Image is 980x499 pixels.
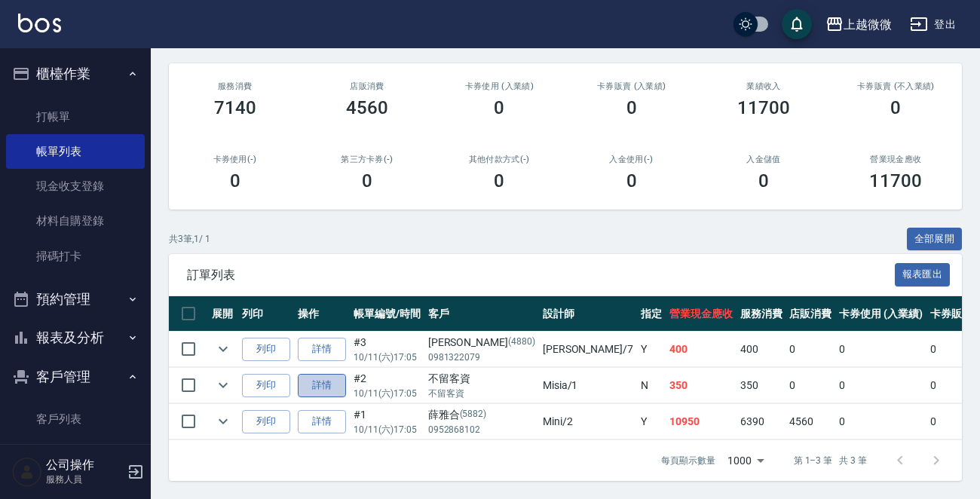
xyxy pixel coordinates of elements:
button: 櫃檯作業 [6,54,145,93]
button: expand row [212,338,234,360]
td: 6390 [737,404,786,439]
div: 上越微微 [844,15,892,34]
th: 展開 [208,296,238,332]
h3: 0 [890,97,901,118]
td: #1 [350,404,424,439]
h3: 11700 [869,170,922,191]
h2: 業績收入 [715,81,811,91]
p: (4880) [508,335,535,351]
h2: 卡券販賣 (不入業績) [848,81,944,91]
td: Mini /2 [539,404,637,439]
h3: 0 [626,97,637,118]
td: #3 [350,332,424,367]
button: 全部展開 [907,228,963,251]
td: #2 [350,368,424,403]
td: 0 [786,368,835,403]
h2: 入金儲值 [715,155,811,164]
td: Y [637,404,666,439]
td: 10950 [666,404,737,439]
a: 詳情 [298,338,346,361]
h3: 0 [494,170,504,191]
p: 0952868102 [428,423,535,436]
th: 店販消費 [786,296,835,332]
td: 0 [786,332,835,367]
button: expand row [212,374,234,396]
h2: 其他付款方式(-) [452,155,547,164]
p: 每頁顯示數量 [661,454,715,467]
h3: 服務消費 [187,81,283,91]
h2: 卡券使用(-) [187,155,283,164]
button: 列印 [242,338,290,361]
p: 10/11 (六) 17:05 [354,387,421,400]
p: 服務人員 [46,473,123,486]
button: 列印 [242,410,290,433]
h2: 店販消費 [319,81,415,91]
h3: 7140 [214,97,256,118]
th: 客戶 [424,296,539,332]
td: 400 [666,332,737,367]
h2: 營業現金應收 [848,155,944,164]
a: 現金收支登錄 [6,169,145,204]
a: 詳情 [298,374,346,397]
div: 1000 [721,440,770,481]
a: 卡券管理 [6,437,145,472]
h2: 卡券使用 (入業績) [452,81,547,91]
th: 營業現金應收 [666,296,737,332]
th: 卡券使用 (入業績) [835,296,926,332]
button: expand row [212,410,234,433]
h3: 0 [626,170,637,191]
th: 帳單編號/時間 [350,296,424,332]
h3: 0 [758,170,769,191]
td: N [637,368,666,403]
button: 報表匯出 [895,263,951,286]
a: 詳情 [298,410,346,433]
h2: 卡券販賣 (入業績) [583,81,679,91]
button: 報表及分析 [6,318,145,357]
div: 薛雅合 [428,407,535,423]
button: 列印 [242,374,290,397]
button: 登出 [904,11,962,38]
h3: 0 [362,170,372,191]
img: Person [12,457,42,487]
button: 上越微微 [819,9,898,40]
a: 掃碼打卡 [6,239,145,274]
button: 預約管理 [6,280,145,319]
div: [PERSON_NAME] [428,335,535,351]
button: 客戶管理 [6,357,145,396]
h2: 入金使用(-) [583,155,679,164]
a: 材料自購登錄 [6,204,145,238]
h3: 4560 [346,97,388,118]
td: 350 [666,368,737,403]
td: [PERSON_NAME] /7 [539,332,637,367]
th: 指定 [637,296,666,332]
p: 共 3 筆, 1 / 1 [169,232,210,246]
th: 設計師 [539,296,637,332]
span: 訂單列表 [187,268,895,283]
td: Y [637,332,666,367]
th: 列印 [238,296,294,332]
h3: 0 [494,97,504,118]
p: 第 1–3 筆 共 3 筆 [794,454,867,467]
td: 400 [737,332,786,367]
td: 0 [835,404,926,439]
td: 0 [835,332,926,367]
h5: 公司操作 [46,458,123,473]
th: 服務消費 [737,296,786,332]
p: (5882) [460,407,487,423]
h2: 第三方卡券(-) [319,155,415,164]
a: 帳單列表 [6,134,145,169]
a: 客戶列表 [6,402,145,436]
th: 操作 [294,296,350,332]
td: 350 [737,368,786,403]
td: 4560 [786,404,835,439]
a: 打帳單 [6,99,145,134]
td: 0 [835,368,926,403]
a: 報表匯出 [895,267,951,281]
p: 10/11 (六) 17:05 [354,351,421,364]
div: 不留客資 [428,371,535,387]
p: 10/11 (六) 17:05 [354,423,421,436]
button: save [782,9,812,39]
h3: 11700 [737,97,790,118]
td: Misia /1 [539,368,637,403]
h3: 0 [230,170,240,191]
